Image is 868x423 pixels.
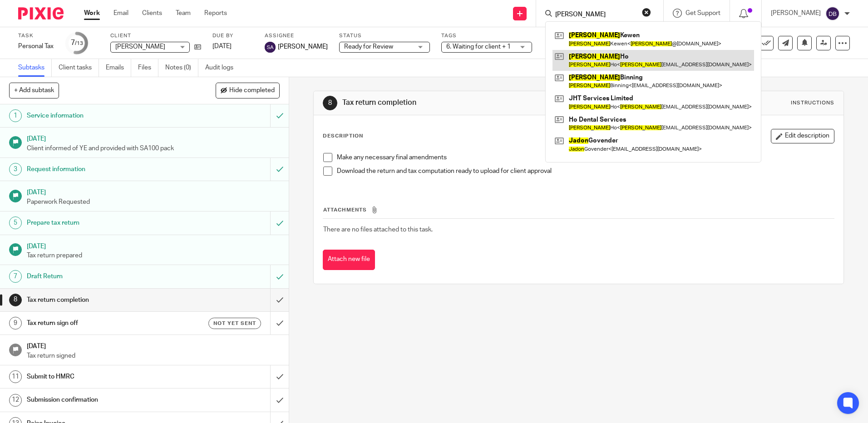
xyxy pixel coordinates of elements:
[446,44,511,50] span: 6. Waiting for client + 1
[110,32,201,39] label: Client
[18,32,54,39] label: Task
[27,393,183,407] h1: Submission confirmation
[212,32,253,39] label: Due by
[71,38,83,48] div: 7
[216,83,280,98] button: Hide completed
[18,7,64,20] img: Pixie
[323,250,375,270] button: Attach new file
[642,8,651,17] button: Clear
[213,320,256,327] span: Not yet sent
[27,162,183,176] h1: Request information
[204,9,227,18] a: Reports
[771,129,834,143] button: Edit description
[27,240,280,251] h1: [DATE]
[825,6,840,21] img: svg%3E
[9,163,22,176] div: 3
[205,59,240,77] a: Audit logs
[18,42,54,51] div: Personal Tax
[323,226,433,233] span: There are no files attached to this task.
[115,44,165,50] span: [PERSON_NAME]
[9,370,22,383] div: 11
[337,167,833,176] p: Download the return and tax computation ready to upload for client approval
[323,207,367,212] span: Attachments
[342,98,598,108] h1: Tax return completion
[441,32,532,39] label: Tags
[27,293,183,307] h1: Tax return completion
[59,59,99,77] a: Client tasks
[9,394,22,407] div: 12
[9,294,22,306] div: 8
[554,11,636,19] input: Search
[27,370,183,384] h1: Submit to HMRC
[229,87,275,94] span: Hide completed
[9,216,22,229] div: 5
[323,133,363,140] p: Description
[212,43,232,49] span: [DATE]
[9,109,22,122] div: 1
[142,9,162,18] a: Clients
[27,109,183,123] h1: Service information
[165,59,198,77] a: Notes (0)
[27,316,183,330] h1: Tax return sign off
[75,41,83,46] small: /13
[84,9,100,18] a: Work
[791,99,834,107] div: Instructions
[138,59,158,77] a: Files
[27,251,280,260] p: Tax return prepared
[265,32,328,39] label: Assignee
[176,9,191,18] a: Team
[9,270,22,283] div: 7
[337,153,833,162] p: Make any necessary final amendments
[9,317,22,330] div: 9
[106,59,131,77] a: Emails
[323,96,337,110] div: 8
[27,270,183,283] h1: Draft Return
[686,10,720,16] span: Get Support
[27,216,183,230] h1: Prepare tax return
[344,44,393,50] span: Ready for Review
[9,83,59,98] button: + Add subtask
[339,32,430,39] label: Status
[27,197,280,207] p: Paperwork Requested
[265,42,276,53] img: svg%3E
[27,144,280,153] p: Client informed of YE and provided with SA100 pack
[27,132,280,143] h1: [DATE]
[27,351,280,360] p: Tax return signed
[278,42,328,51] span: [PERSON_NAME]
[27,186,280,197] h1: [DATE]
[27,339,280,351] h1: [DATE]
[113,9,128,18] a: Email
[18,59,52,77] a: Subtasks
[771,9,821,18] p: [PERSON_NAME]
